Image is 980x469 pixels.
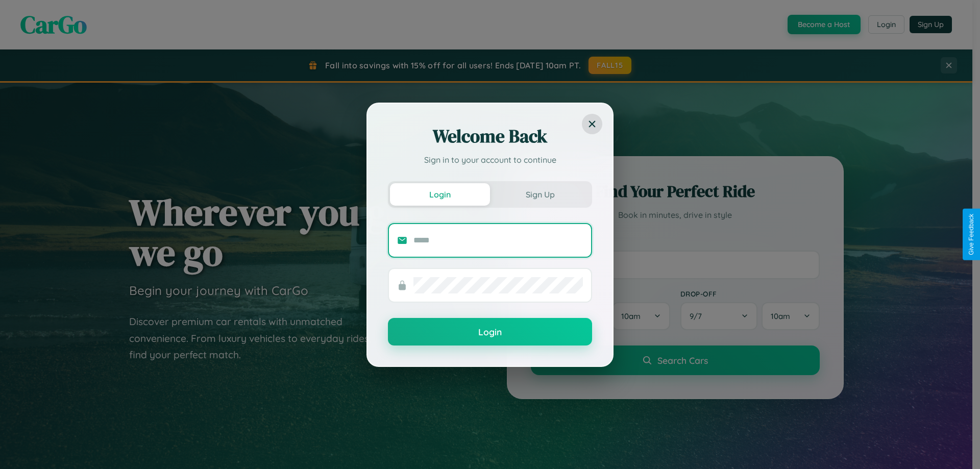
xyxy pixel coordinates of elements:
[388,318,592,345] button: Login
[390,183,490,206] button: Login
[968,214,975,255] div: Give Feedback
[388,154,592,166] p: Sign in to your account to continue
[388,124,592,149] h2: Welcome Back
[490,183,590,206] button: Sign Up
